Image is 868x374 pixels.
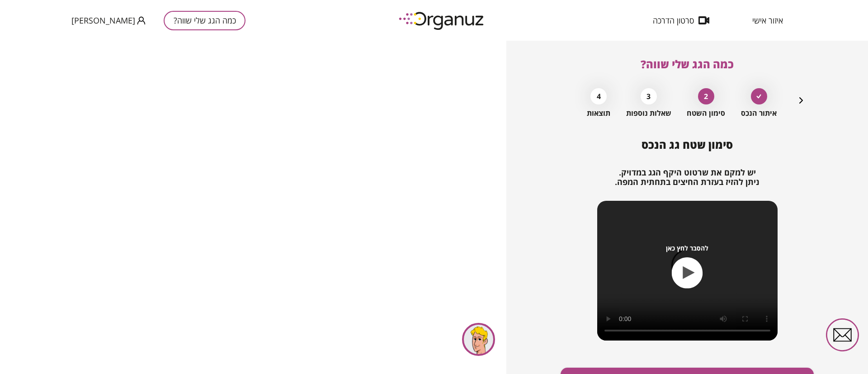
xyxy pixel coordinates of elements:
[641,57,734,71] span: כמה הגג שלי שווה?
[587,109,610,118] span: תוצאות
[626,109,671,118] span: שאלות נוספות
[687,109,725,118] span: סימון השטח
[164,11,245,30] button: כמה הגג שלי שווה?
[71,15,146,26] button: [PERSON_NAME]
[666,244,708,252] span: להסבר לחץ כאן
[739,16,797,25] button: איזור אישי
[639,16,723,25] button: סרטון הדרכה
[698,88,714,104] div: 2
[653,16,694,25] span: סרטון הדרכה
[641,88,657,104] div: 3
[590,88,607,104] div: 4
[392,8,492,33] img: logo
[741,109,777,118] span: איתור הנכס
[71,16,135,25] span: [PERSON_NAME]
[642,137,733,152] span: סימון שטח גג הנכס
[752,16,783,25] span: איזור אישי
[561,168,814,187] h2: יש למקם את שרטוט היקף הגג במדויק. ניתן להזיז בעזרת החיצים בתחתית המפה.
